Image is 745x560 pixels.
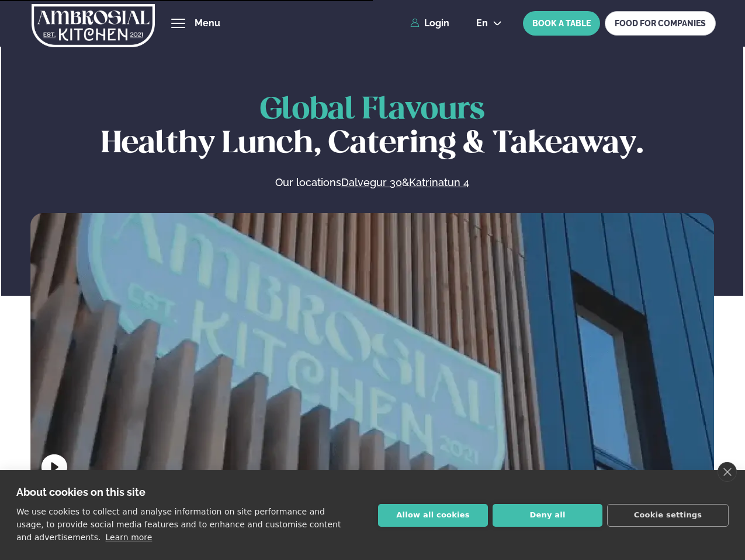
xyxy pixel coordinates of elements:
[151,176,593,190] p: Our locations &
[30,93,714,162] h1: Healthy Lunch, Catering & Takeaway.
[409,176,469,190] a: Katrinatun 4
[16,507,341,542] p: We use cookies to collect and analyse information on site performance and usage, to provide socia...
[32,2,155,50] img: logo
[467,19,511,28] button: en
[171,16,185,30] button: hamburger
[410,18,449,29] a: Login
[16,486,145,498] strong: About cookies on this site
[605,11,716,36] a: FOOD FOR COMPANIES
[378,504,488,527] button: Allow all cookies
[260,96,484,125] span: Global Flavours
[476,19,488,28] span: en
[523,11,600,36] button: BOOK A TABLE
[718,462,737,482] a: close
[493,504,602,527] button: Deny all
[607,504,729,527] button: Cookie settings
[341,176,402,190] a: Dalvegur 30
[106,533,153,542] a: Learn more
